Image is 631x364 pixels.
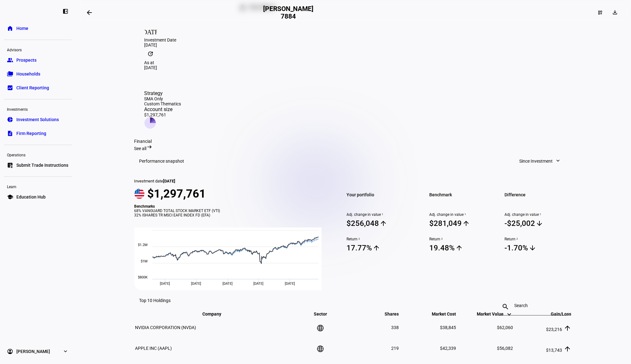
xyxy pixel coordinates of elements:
[515,303,551,308] input: Search
[464,212,466,217] sup: 1
[505,311,513,318] mat-icon: keyboard_arrow_down
[440,346,456,351] span: $42,339
[598,10,603,15] mat-icon: dashboard_customize
[455,244,463,252] mat-icon: arrow_upward
[134,146,147,151] span: See all
[144,60,562,65] div: As at
[542,311,572,316] span: Gain/Loss
[391,325,399,330] span: 338
[16,71,40,77] span: Households
[309,311,332,316] span: Sector
[4,150,72,159] div: Operations
[504,219,572,228] span: -$25,002
[144,48,157,60] mat-icon: update
[285,282,295,286] span: [DATE]
[7,85,13,91] eth-mat-symbol: bid_landscape
[16,25,28,31] span: Home
[477,311,513,316] span: Market Value
[148,187,206,200] span: $1,297,761
[346,212,414,217] span: Adj. change in value
[4,54,72,66] a: groupProspects
[564,345,572,353] mat-icon: arrow_upward
[546,348,562,353] span: $13,743
[346,237,414,241] span: Return
[612,9,618,15] mat-icon: download
[223,282,233,286] span: [DATE]
[504,212,572,217] span: Adj. change in value
[504,190,572,199] span: Difference
[253,282,263,286] span: [DATE]
[16,130,46,137] span: Firm Reporting
[498,303,513,311] mat-icon: search
[134,139,572,144] div: Financial
[4,68,72,80] a: folder_copyHouseholds
[147,144,153,150] mat-icon: arrow_right_alt
[7,194,13,200] eth-mat-symbol: school
[536,220,543,227] mat-icon: arrow_downward
[134,204,329,209] div: Benchmarks
[4,182,72,191] div: Learn
[546,327,562,332] span: $23,216
[380,220,387,227] mat-icon: arrow_upward
[358,237,360,241] sup: 2
[144,112,181,117] div: $1,297,761
[429,212,497,217] span: Adj. change in value
[513,155,567,167] button: Since Investment
[134,179,329,183] div: Investment date
[346,219,379,228] div: $256,048
[4,113,72,126] a: pie_chartInvestment Solutions
[564,324,572,332] mat-icon: arrow_upward
[529,244,536,252] mat-icon: arrow_downward
[539,212,541,217] sup: 1
[516,237,518,241] sup: 2
[138,275,148,279] text: $800K
[16,85,49,91] span: Client Reporting
[141,259,148,263] text: $1M
[7,71,13,77] eth-mat-symbol: folder_copy
[135,346,172,351] span: APPLE INC (AAPL)
[160,282,170,286] span: [DATE]
[4,22,72,35] a: homeHome
[440,325,456,330] span: $38,845
[144,106,181,112] div: Account size
[422,311,456,316] span: Market Cost
[163,179,176,183] span: [DATE]
[7,57,13,63] eth-mat-symbol: group
[429,237,497,241] span: Return
[144,101,181,106] div: Custom Thematics
[7,348,13,355] eth-mat-symbol: account_circle
[462,220,470,227] mat-icon: arrow_upward
[144,65,562,70] div: [DATE]
[429,219,497,228] span: $281,049
[520,155,553,167] span: Since Investment
[263,5,313,20] h2: [PERSON_NAME] 7884
[144,37,562,42] div: Investment Date
[144,42,562,48] div: [DATE]
[144,96,181,101] div: SMA Only
[144,25,157,37] mat-icon: [DATE]
[440,237,443,241] sup: 2
[373,244,380,252] mat-icon: arrow_upward
[86,9,93,16] mat-icon: arrow_backwards
[391,346,399,351] span: 219
[7,130,13,137] eth-mat-symbol: description
[191,282,201,286] span: [DATE]
[429,190,497,199] span: Benchmark
[4,45,72,54] div: Advisors
[429,243,497,253] span: 19.48%
[504,243,572,253] span: -1.70%
[139,298,171,303] eth-data-table-title: Top 10 Holdings
[497,325,513,330] span: $62,060
[16,348,50,355] span: [PERSON_NAME]
[16,57,37,63] span: Prospects
[139,159,184,164] h3: Performance snapshot
[138,243,148,247] text: $1.2M
[62,348,69,355] eth-mat-symbol: expand_more
[4,81,72,94] a: bid_landscapeClient Reporting
[144,90,181,96] div: Strategy
[7,116,13,123] eth-mat-symbol: pie_chart
[504,237,572,241] span: Return
[497,346,513,351] span: $56,082
[135,325,196,330] span: NVIDIA CORPORATION (NVDA)
[16,194,46,200] span: Education Hub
